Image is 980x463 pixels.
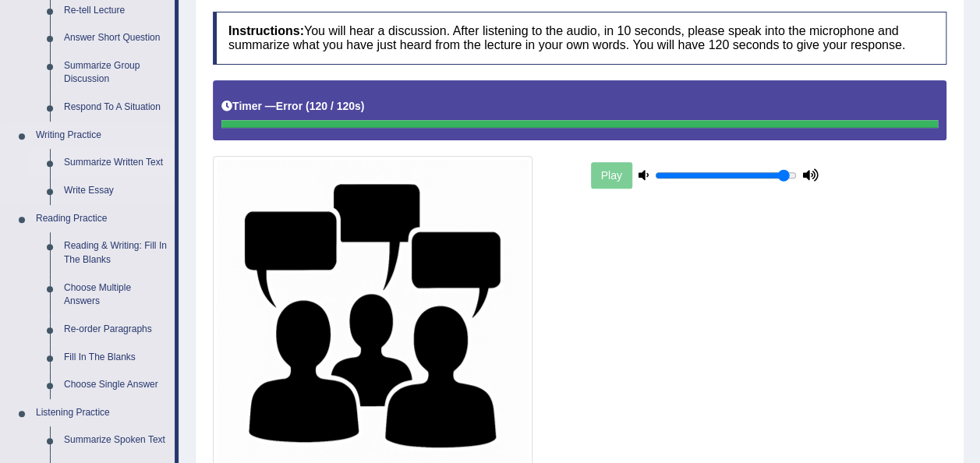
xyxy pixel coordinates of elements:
[57,94,175,122] a: Respond To A Situation
[57,274,175,316] a: Choose Multiple Answers
[276,100,302,112] b: Error
[57,426,175,454] a: Summarize Spoken Text
[361,100,365,112] b: )
[228,24,304,37] b: Instructions:
[29,205,175,233] a: Reading Practice
[29,122,175,150] a: Writing Practice
[57,316,175,344] a: Re-order Paragraphs
[57,344,175,372] a: Fill In The Blanks
[57,371,175,399] a: Choose Single Answer
[213,12,946,64] h4: You will hear a discussion. After listening to the audio, in 10 seconds, please speak into the mi...
[29,399,175,427] a: Listening Practice
[57,24,175,52] a: Answer Short Question
[57,177,175,205] a: Write Essay
[306,100,310,112] b: (
[57,149,175,177] a: Summarize Written Text
[57,232,175,274] a: Reading & Writing: Fill In The Blanks
[310,100,361,112] b: 120 / 120s
[57,52,175,94] a: Summarize Group Discussion
[221,101,364,112] h5: Timer —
